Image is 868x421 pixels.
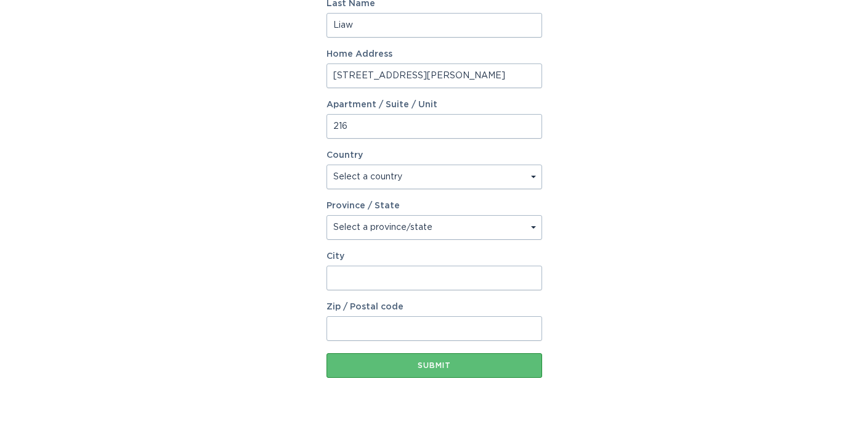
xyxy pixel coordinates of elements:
[327,303,542,311] label: Zip / Postal code
[327,353,542,378] button: Submit
[327,252,542,261] label: City
[327,100,542,109] label: Apartment / Suite / Unit
[327,151,363,160] label: Country
[327,202,400,210] label: Province / State
[333,362,536,369] div: Submit
[327,50,542,59] label: Home Address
